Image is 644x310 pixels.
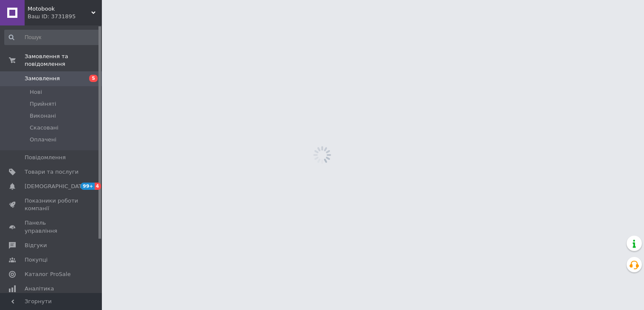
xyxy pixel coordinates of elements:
span: 99+ [81,183,95,190]
span: 4 [95,183,101,190]
div: Ваш ID: 3731895 [28,13,102,20]
span: [DEMOGRAPHIC_DATA] [25,183,87,190]
span: 5 [89,75,98,82]
span: Motobook [28,5,91,13]
span: Нові [30,88,42,96]
span: Каталог ProSale [25,271,70,278]
span: Відгуки [25,242,47,249]
span: Повідомлення [25,154,66,161]
span: Оплачені [30,136,56,144]
span: Виконані [30,112,56,120]
span: Замовлення та повідомлення [25,53,102,68]
span: Товари та послуги [25,168,79,176]
span: Показники роботи компанії [25,197,79,212]
span: Покупці [25,256,48,264]
span: Скасовані [30,124,59,132]
span: Аналітика [25,285,54,293]
span: Панель управління [25,219,79,234]
span: Замовлення [25,75,60,82]
input: Пошук [4,30,100,45]
span: Прийняті [30,100,56,108]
